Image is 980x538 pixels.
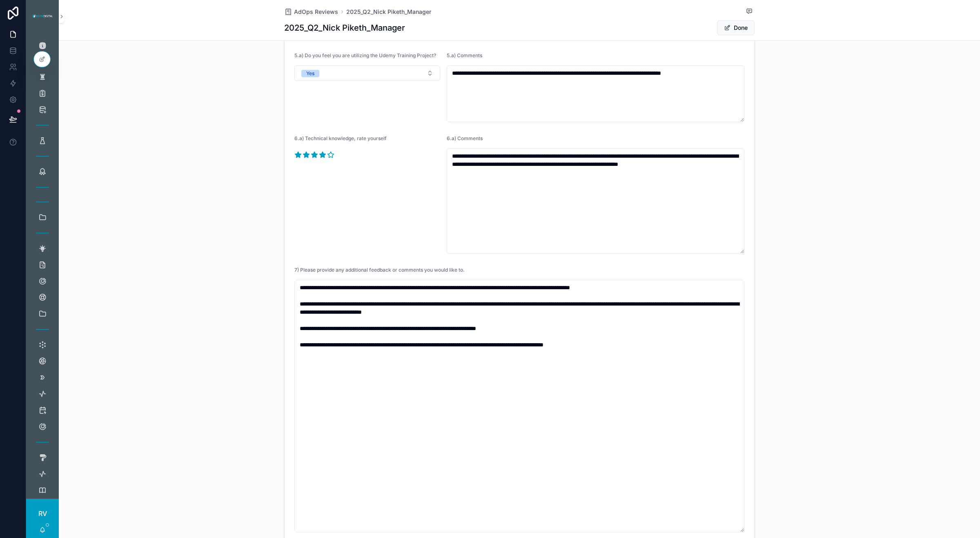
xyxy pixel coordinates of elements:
[346,8,431,16] a: 2025_Q2_Nick Piketh_Manager
[284,22,405,33] h1: 2025_Q2_Nick Piketh_Manager
[447,52,482,58] span: 5.a) Comments
[447,135,483,141] span: 6.a) Comments
[31,13,54,20] img: App logo
[294,8,338,16] span: AdOps Reviews
[294,65,440,81] button: Select Button
[306,70,314,77] div: Yes
[26,33,59,499] div: scrollable content
[294,267,465,273] span: 7) Please provide any additional feedback or comments you would like to.
[284,8,338,16] a: AdOps Reviews
[294,52,436,58] span: 5.a) Do you feel you are utilizing the Udemy Training Project?
[38,509,47,518] span: RV
[294,135,387,141] span: 6.a) Technical knowledge, rate yourself
[717,20,755,35] button: Done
